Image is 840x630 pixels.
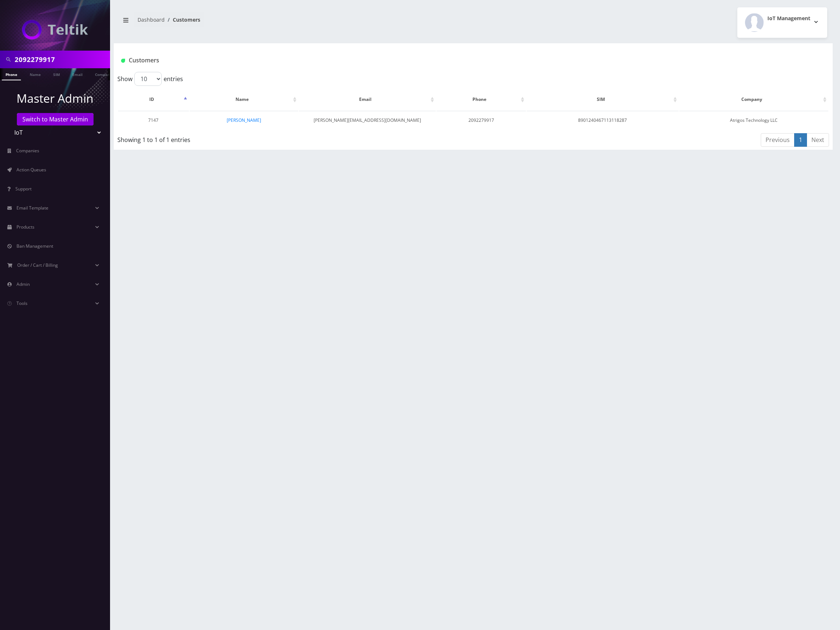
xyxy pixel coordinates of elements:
li: Customers [165,16,200,23]
span: Ban Management [17,243,53,249]
div: Showing 1 to 1 of 1 entries [117,132,408,144]
td: [PERSON_NAME][EMAIL_ADDRESS][DOMAIN_NAME] [299,111,436,130]
td: 8901240467113118287 [527,111,679,130]
a: Dashboard [138,16,165,23]
th: Name: activate to sort column ascending [190,89,298,110]
td: 2092279917 [437,111,526,130]
span: Support [15,186,32,192]
a: Company [91,68,116,80]
button: IoT Management [737,7,827,38]
label: Show entries [117,72,183,86]
span: Order / Cart / Billing [17,262,58,268]
a: Name [26,68,44,80]
td: Atrigos Technology LLC [679,111,828,130]
th: SIM: activate to sort column ascending [527,89,679,110]
a: [PERSON_NAME] [227,117,261,123]
input: Search in Company [15,52,108,66]
a: Switch to Master Admin [17,113,94,125]
nav: breadcrumb [119,12,468,33]
span: Products [17,224,34,230]
a: Next [807,133,829,147]
th: Phone: activate to sort column ascending [437,89,526,110]
span: Companies [16,148,39,154]
span: Email Template [17,205,48,211]
td: 7147 [118,111,189,130]
th: Email: activate to sort column ascending [299,89,436,110]
th: Company: activate to sort column ascending [679,89,828,110]
a: SIM [50,68,63,80]
h1: Customers [121,57,706,64]
a: Previous [761,133,795,147]
h2: IoT Management [767,15,810,22]
select: Showentries [134,72,162,86]
span: Admin [17,281,30,287]
span: Action Queues [17,167,46,173]
th: ID: activate to sort column descending [118,89,189,110]
span: Tools [17,300,28,306]
a: Email [69,68,86,80]
img: IoT [22,20,88,40]
a: Phone [2,68,21,80]
a: 1 [794,133,807,147]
